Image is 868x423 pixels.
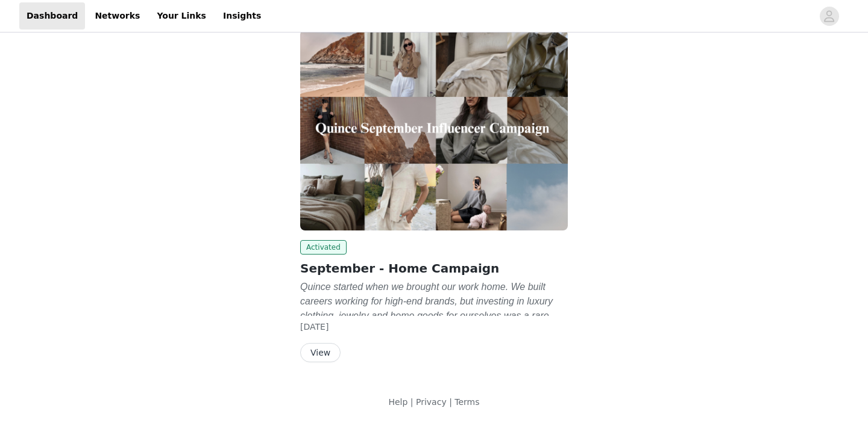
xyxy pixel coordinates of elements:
[300,322,329,332] span: [DATE]
[19,2,85,29] a: Dashboard
[300,259,568,277] h2: September - Home Campaign
[87,2,147,29] a: Networks
[300,30,568,230] img: Quince
[216,2,268,29] a: Insights
[416,397,447,407] a: Privacy
[149,2,213,29] a: Your Links
[300,240,347,255] span: Activated
[449,397,452,407] span: |
[300,348,341,357] a: View
[823,7,835,26] div: avatar
[388,397,407,407] a: Help
[300,343,341,362] button: View
[300,282,557,364] em: Quince started when we brought our work home. We built careers working for high-end brands, but i...
[454,397,479,407] a: Terms
[410,397,414,407] span: |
